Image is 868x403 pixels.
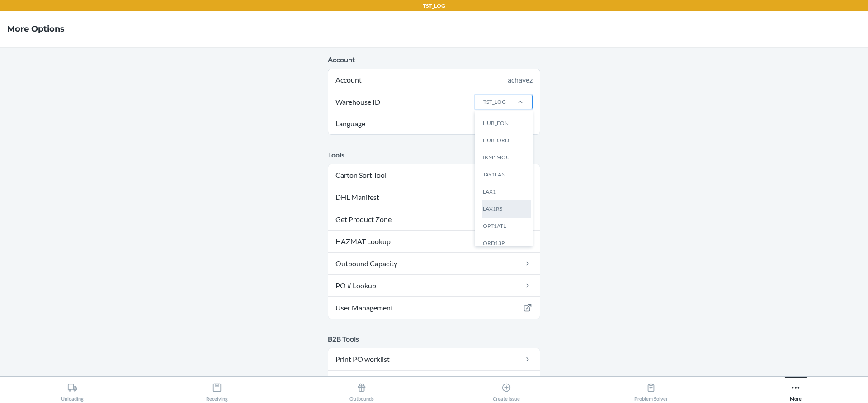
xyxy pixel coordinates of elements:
[328,69,540,91] div: Account
[482,218,531,235] div: OPT1ATL
[328,371,540,392] a: Print Pallet Labels
[328,275,540,296] a: PO # Lookup
[482,149,531,166] div: IKM1MOU
[482,115,531,132] div: HUB_FON
[634,379,668,402] div: Problem Solver
[328,253,540,274] a: Outbound Capacity
[790,379,802,402] div: More
[434,377,579,402] button: Create Issue
[289,377,434,402] button: Outbounds
[206,379,228,402] div: Receiving
[328,297,540,319] a: User Management
[328,208,540,230] a: Get Product Zone
[334,113,367,134] span: Language
[328,54,540,65] p: Account
[482,200,531,218] div: LAX1RS
[328,348,540,370] a: Print PO worklist
[349,379,374,402] div: Outbounds
[723,377,868,402] button: More
[482,132,531,149] div: HUB_ORD
[334,91,382,113] span: Warehouse ID
[493,379,520,402] div: Create Issue
[328,334,540,344] p: B2B Tools
[482,98,483,106] input: Warehouse IDTST_LOGAMS1AMS1RSDFW1RSDFW1TMPEWR1EWR1RSHUB_ATLHUB_DFWHUB_FONHUB_ORDIKM1MOUJAY1LANLAX...
[328,164,540,186] a: Carton Sort Tool
[482,235,531,252] div: ORD13P
[328,231,540,252] a: HAZMAT Lookup
[579,377,723,402] button: Problem Solver
[482,166,531,183] div: JAY1LAN
[483,98,506,106] div: TST_LOG
[328,186,540,208] a: DHL Manifest
[61,379,84,402] div: Unloading
[328,149,540,160] p: Tools
[508,74,533,85] div: achavez
[7,23,65,35] h4: More Options
[482,183,531,200] div: LAX1
[145,377,289,402] button: Receiving
[423,2,445,10] p: TST_LOG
